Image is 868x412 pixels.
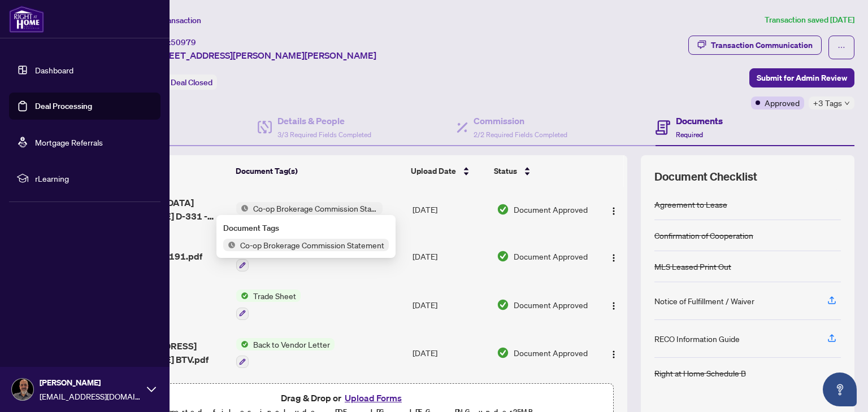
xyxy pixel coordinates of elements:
span: Document Approved [514,347,588,359]
div: Right at Home Schedule B [654,367,746,379]
div: Document Tags [223,222,389,234]
td: [DATE] [408,232,492,280]
span: Document Approved [514,250,588,262]
div: Confirmation of Cooperation [654,229,753,242]
img: logo [9,6,44,33]
span: rLearning [35,172,153,185]
td: [DATE] [408,329,492,378]
button: Status IconBack to Vendor Letter [236,338,335,369]
td: [DATE] [408,187,492,232]
span: D-[STREET_ADDRESS][PERSON_NAME][PERSON_NAME] [140,49,376,62]
span: Approved [765,97,800,109]
button: Submit for Admin Review [749,68,854,87]
div: MLS Leased Print Out [654,260,731,273]
span: ellipsis [837,43,845,51]
span: 2/2 Required Fields Completed [474,130,567,139]
button: Upload Forms [341,391,405,405]
button: Status IconCo-op Brokerage Commission Statement [236,202,383,214]
img: Profile Icon [12,379,33,400]
span: Deal Closed [171,77,212,87]
h4: Commission [474,114,567,128]
span: Co-op Brokerage Commission Statement [249,202,383,214]
img: Logo [609,207,618,216]
span: Document Checklist [654,169,757,185]
button: Logo [605,247,623,265]
span: Trade Sheet [249,290,301,302]
img: Document Status [497,203,509,216]
div: Notice of Fulfillment / Waiver [654,295,754,307]
span: Upload Date [411,165,456,177]
span: down [844,100,850,106]
img: Logo [609,301,618,310]
div: Status: [140,74,217,90]
button: Status IconTrade Sheet [236,290,301,320]
img: Status Icon [236,338,249,350]
button: Open asap [823,372,857,406]
img: Document Status [497,347,509,359]
img: Status Icon [223,239,236,251]
span: 50979 [171,37,196,47]
span: [EMAIL_ADDRESS][DOMAIN_NAME] [40,390,141,402]
th: Document Tag(s) [231,155,406,187]
a: Deal Processing [35,101,92,111]
article: Transaction saved [DATE] [765,14,854,27]
img: Status Icon [236,202,249,214]
th: Status [489,155,594,187]
span: Required [676,130,703,139]
span: Document Approved [514,203,588,216]
img: Logo [609,253,618,262]
span: Status [494,165,517,177]
button: Transaction Communication [688,36,822,55]
a: Dashboard [35,65,73,75]
img: Status Icon [236,290,249,302]
span: View Transaction [141,15,201,25]
span: 3/3 Required Fields Completed [277,130,371,139]
span: Back to Vendor Letter [249,338,335,350]
span: [PERSON_NAME] [40,376,141,389]
div: RECO Information Guide [654,332,740,345]
button: Logo [605,296,623,314]
img: Document Status [497,299,509,311]
span: +3 Tags [813,97,842,109]
h4: Documents [676,114,723,128]
div: Agreement to Lease [654,198,727,211]
span: Submit for Admin Review [757,69,847,87]
h4: Details & People [277,114,371,128]
a: Mortgage Referrals [35,137,103,147]
img: Document Status [497,250,509,262]
div: Transaction Communication [711,36,813,54]
span: Co-op Brokerage Commission Statement [236,239,389,251]
span: Drag & Drop or [281,391,405,405]
img: Logo [609,350,618,359]
span: Document Approved [514,299,588,311]
td: [DATE] [408,280,492,329]
th: Upload Date [406,155,490,187]
button: Logo [605,200,623,218]
button: Logo [605,344,623,362]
